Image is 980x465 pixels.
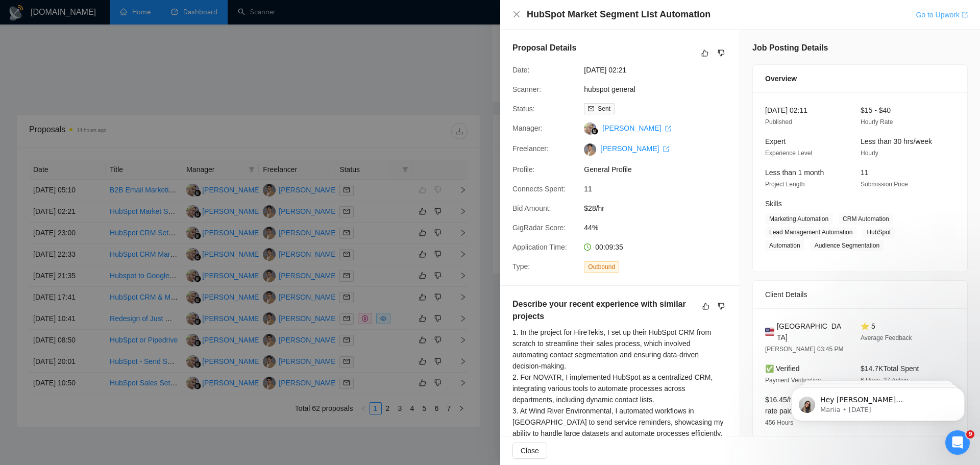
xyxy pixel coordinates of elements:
span: ⭐ 5 [861,322,875,330]
button: Close [512,10,521,19]
img: c1GXWDYvW1g6O0SYbXx0R0FxXFjb90V1lJywe_k0aHFu_rGG5Xu5m9sEpH3EoINX5V [584,143,596,156]
span: Expert [765,137,786,145]
span: 11 [861,168,869,177]
span: export [665,126,671,132]
span: Freelancer: [512,144,549,153]
span: Lead Management Automation [765,227,856,238]
span: 456 Hours [765,419,793,426]
span: $28/hr [584,203,737,214]
span: [GEOGRAPHIC_DATA] [777,321,844,343]
span: Project Length [765,181,804,188]
iframe: Intercom live chat [945,430,970,455]
span: Less than 30 hrs/week [861,137,932,145]
a: [PERSON_NAME] export [600,144,669,153]
span: ✅ Verified [765,364,800,373]
span: [DATE] 02:11 [765,106,807,114]
span: Average Feedback [861,334,912,341]
span: Hourly Rate [861,118,893,126]
span: dislike [718,302,725,310]
span: Scanner: [512,85,541,93]
span: 11 [584,183,737,194]
h5: Job Posting Details [752,42,828,54]
div: Client Details [765,281,955,308]
span: Bid Amount: [512,204,551,212]
span: GigRadar Score: [512,224,566,232]
span: Marketing Automation [765,213,832,225]
span: Close [521,445,539,456]
span: $16.45/hr avg hourly rate paid [765,396,830,415]
span: HubSpot [863,227,895,238]
span: Type: [512,262,530,271]
span: like [701,49,708,57]
span: Less than 1 month [765,168,824,177]
span: $15 - $40 [861,106,891,114]
h5: Proposal Details [512,42,576,54]
span: Skills [765,200,782,208]
span: Submission Price [861,181,908,188]
button: like [699,47,711,59]
span: Overview [765,73,797,84]
span: [DATE] 02:21 [584,64,737,76]
span: clock-circle [584,243,591,251]
span: Application Time: [512,243,567,251]
span: like [702,302,709,310]
img: 🇺🇸 [765,326,774,337]
span: Payment Verification [765,377,821,384]
span: 00:09:35 [595,243,623,251]
span: Experience Level [765,150,812,157]
span: 9 [966,430,974,438]
span: Hourly [861,150,878,157]
iframe: Intercom notifications message [776,366,980,437]
span: Sent [598,105,610,112]
span: Audience Segmentation [811,240,884,251]
button: like [700,300,712,312]
span: CRM Automation [839,213,893,225]
div: 1. In the project for HireTekis, I set up their HubSpot CRM from scratch to streamline their sale... [512,327,727,439]
span: Outbound [584,261,619,273]
span: Profile: [512,165,535,174]
span: Connects Spent: [512,185,566,193]
p: Message from Mariia, sent 1w ago [44,39,176,48]
span: dislike [718,49,725,57]
span: General Profile [584,164,737,175]
span: Manager: [512,124,543,132]
span: Published [765,118,792,126]
span: close [512,10,521,18]
span: Date: [512,66,529,74]
button: Close [512,443,547,459]
span: 44% [584,222,737,233]
span: $14.7K Total Spent [861,364,919,373]
a: Go to Upworkexport [916,11,968,19]
a: [PERSON_NAME] export [602,124,671,132]
h4: HubSpot Market Segment List Automation [527,8,710,21]
button: dislike [715,300,727,312]
span: export [663,146,669,152]
span: Hey [PERSON_NAME][EMAIL_ADDRESS][DOMAIN_NAME], Looks like your Upwork agency HubsPlanet ran out o... [44,30,176,169]
h5: Describe your recent experience with similar projects [512,298,695,323]
button: dislike [715,47,727,59]
a: hubspot general [584,85,635,93]
span: mail [588,106,594,112]
span: Automation [765,240,804,251]
span: export [962,12,968,18]
span: Status: [512,105,535,113]
span: [PERSON_NAME] 03:45 PM [765,346,843,353]
img: gigradar-bm.png [591,128,598,135]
